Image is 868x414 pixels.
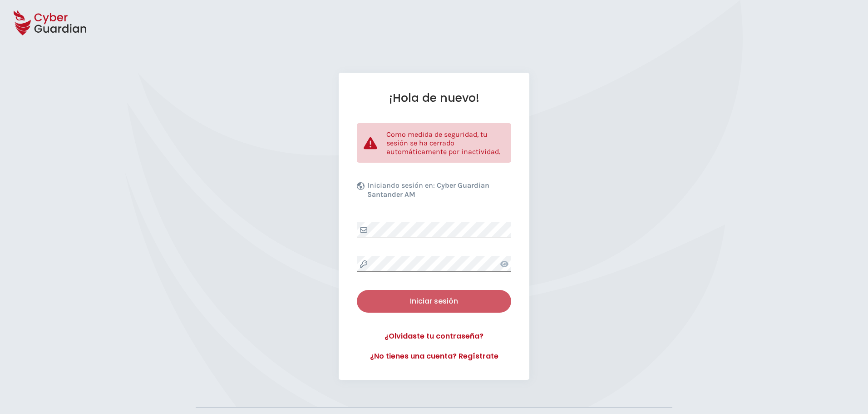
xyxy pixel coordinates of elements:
h1: ¡Hola de nuevo! [357,91,511,105]
p: Como medida de seguridad, tu sesión se ha cerrado automáticamente por inactividad. [386,130,504,156]
button: Iniciar sesión [357,290,511,313]
a: ¿Olvidaste tu contraseña? [357,331,511,342]
div: Iniciar sesión [364,296,504,307]
p: Iniciando sesión en: [367,181,509,204]
b: Cyber Guardian Santander AM [367,181,489,199]
a: ¿No tienes una cuenta? Regístrate [357,351,511,362]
